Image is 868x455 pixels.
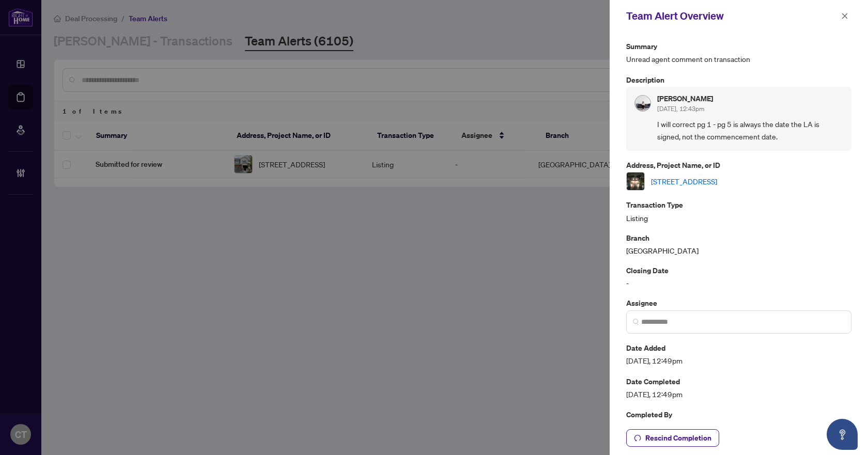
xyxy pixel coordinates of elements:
[626,74,851,86] p: Description
[626,388,851,400] span: [DATE], 12:49pm
[657,118,843,143] span: I will correct pg 1 - pg 5 is always the date the LA is signed, not the commencement date.
[626,159,851,171] p: Address, Project Name, or ID
[627,172,644,190] img: thumbnail-img
[626,342,851,354] p: Date Added
[626,264,851,289] div: -
[626,297,851,309] p: Assignee
[651,176,717,187] a: [STREET_ADDRESS]
[827,419,858,450] button: Open asap
[657,95,713,102] h5: [PERSON_NAME]
[626,355,851,367] span: [DATE], 12:49pm
[626,429,719,447] button: Rescind Completion
[634,434,641,442] span: undo
[626,375,851,387] p: Date Completed
[633,319,639,325] img: search_icon
[626,40,851,52] p: Summary
[626,232,851,256] div: [GEOGRAPHIC_DATA]
[657,105,704,113] span: [DATE], 12:43pm
[841,12,848,20] span: close
[626,199,851,211] p: Transaction Type
[626,264,851,276] p: Closing Date
[626,199,851,223] div: Listing
[626,8,838,24] div: Team Alert Overview
[626,232,851,244] p: Branch
[626,53,851,65] span: Unread agent comment on transaction
[645,430,711,446] span: Rescind Completion
[626,409,851,420] p: Completed By
[635,96,650,111] img: Profile Icon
